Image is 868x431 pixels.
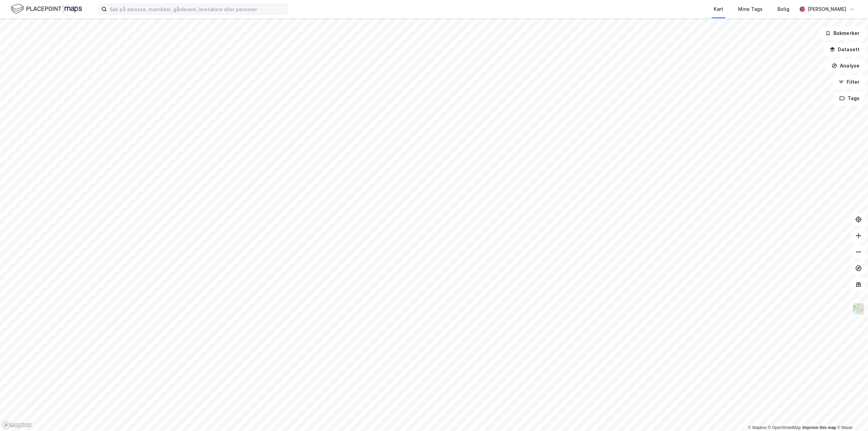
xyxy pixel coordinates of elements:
div: [PERSON_NAME] [808,5,846,13]
div: Mine Tags [738,5,763,13]
img: logo.f888ab2527a4732fd821a326f86c7f29.svg [11,3,82,15]
div: Kart [714,5,723,13]
div: Kontrollprogram for chat [834,398,868,431]
div: Bolig [777,5,789,13]
iframe: Chat Widget [834,398,868,431]
input: Søk på adresse, matrikkel, gårdeiere, leietakere eller personer [107,4,288,14]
